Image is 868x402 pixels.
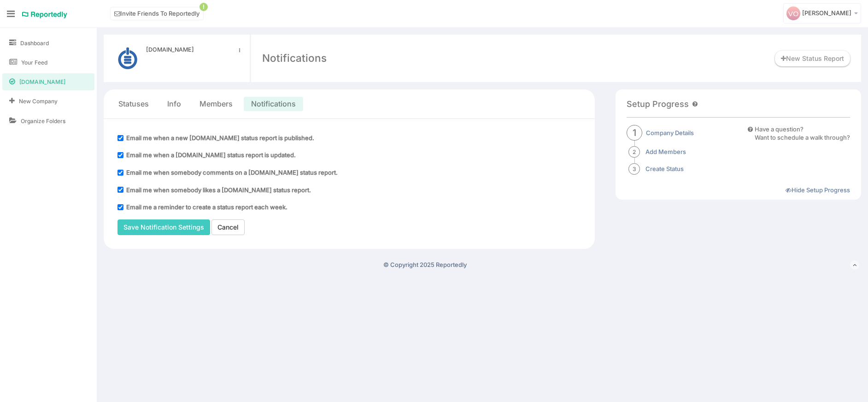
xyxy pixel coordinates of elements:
[775,51,850,66] a: New Status Report
[802,9,851,17] span: [PERSON_NAME]
[20,39,49,47] span: Dashboard
[2,35,94,52] a: Dashboard
[2,112,94,130] a: Organize Folders
[126,134,314,142] label: Email me when a new [DOMAIN_NAME] status report is published.
[199,99,233,109] a: Members
[126,203,287,212] label: Email me a reminder to create a status report each week.
[110,7,204,20] a: Invite Friends To Reportedly!
[627,100,689,109] h4: Setup Progress
[22,7,68,23] a: Reportedly
[2,73,94,90] a: [DOMAIN_NAME]
[786,186,850,194] a: Hide Setup Progress
[645,165,684,173] a: Create Status
[19,78,65,86] span: [DOMAIN_NAME]
[167,99,181,109] a: Info
[251,99,296,109] a: Notifications
[117,219,210,235] input: Save Notification Settings
[755,125,850,142] div: Have a question? Want to schedule a walk through?
[628,146,640,158] span: 2
[2,93,94,110] a: New Company
[21,117,65,125] span: Organize Folders
[126,151,296,160] label: Email me when a [DOMAIN_NAME] status report is updated.
[262,51,327,65] div: Notifications
[646,129,694,137] a: Company Details
[783,3,861,24] a: [PERSON_NAME]
[146,46,235,54] a: [DOMAIN_NAME]
[126,168,338,177] label: Email me when somebody comments on a [DOMAIN_NAME] status report.
[118,99,149,109] a: Statuses
[645,148,686,156] a: Add Members
[21,59,47,66] span: Your Feed
[748,125,850,142] a: Have a question?Want to schedule a walk through?
[115,46,141,71] img: medium_2014_crio_logo.jpg
[786,6,800,20] img: svg+xml;base64,PD94bWwgdmVyc2lvbj0iMS4wIiBlbmNvZGluZz0iVVRGLTgiPz4KICAgICAg%0APHN2ZyB2ZXJzaW9uPSI...
[199,3,208,11] span: !
[126,186,311,195] label: Email me when somebody likes a [DOMAIN_NAME] status report.
[2,54,94,71] a: Your Feed
[211,219,245,235] a: Cancel
[628,163,640,175] span: 3
[19,97,58,105] span: New Company
[627,125,642,141] span: 1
